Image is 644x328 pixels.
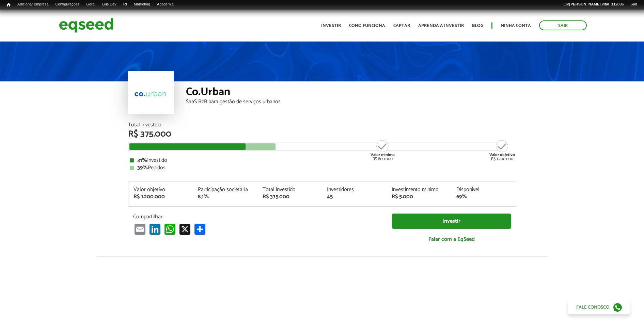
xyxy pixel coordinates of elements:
a: Adicionar empresa [14,2,52,7]
strong: [PERSON_NAME].vital_112836 [569,2,624,6]
strong: 31% [137,156,147,165]
div: Investidores [327,187,381,192]
a: Configurações [52,2,83,7]
div: Investido [130,158,515,163]
a: Blog [472,24,483,28]
a: Email [133,223,147,235]
div: R$ 5.000 [392,194,446,200]
div: R$ 800.000 [370,139,395,161]
div: Investimento mínimo [392,187,446,192]
div: 8,1% [198,194,252,200]
div: Total Investido [128,122,516,128]
strong: Valor mínimo [371,152,395,158]
div: R$ 1.200.000 [489,139,515,161]
a: RI [120,2,130,7]
a: Olá[PERSON_NAME].vital_112836 [560,2,627,7]
a: Compartilhar [193,223,207,235]
a: Falar com a EqSeed [392,232,511,246]
div: 45 [327,194,381,200]
a: Fale conosco [568,300,630,314]
div: Co.Urban [186,87,516,99]
a: WhatsApp [163,223,177,235]
span: Início [7,2,11,7]
img: EqSeed [59,16,113,34]
div: Pedidos [130,165,515,171]
p: Compartilhar: [133,214,382,220]
div: SaaS B2B para gestão de serviços urbanos [186,99,516,105]
a: LinkedIn [148,223,162,235]
a: Marketing [130,2,154,7]
a: X [178,223,192,235]
div: Disponível [456,187,511,192]
a: Investir [392,214,511,229]
a: Sair [627,2,641,7]
div: Participação societária [198,187,252,192]
a: Captar [393,24,410,28]
a: Início [3,2,14,8]
div: 69% [456,194,511,200]
strong: Valor objetivo [489,152,515,158]
strong: 39% [137,163,148,172]
a: Minha conta [501,24,531,28]
a: Aprenda a investir [418,24,464,28]
a: Academia [154,2,177,7]
div: Valor objetivo [133,187,188,192]
a: Bus Dev [99,2,120,7]
div: Total investido [263,187,317,192]
div: R$ 375.000 [128,130,516,139]
a: Investir [321,24,341,28]
a: Geral [83,2,99,7]
div: R$ 375.000 [263,194,317,200]
div: R$ 1.200.000 [133,194,188,200]
a: Sair [539,20,587,30]
a: Como funciona [349,24,385,28]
